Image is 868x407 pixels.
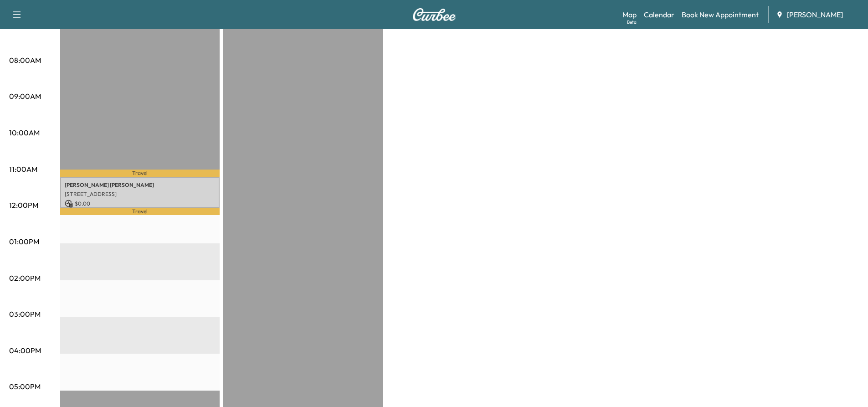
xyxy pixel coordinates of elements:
[65,200,215,208] p: $ 0.00
[9,273,41,283] p: 02:00PM
[9,309,41,319] p: 03:00PM
[412,8,456,21] img: Curbee Logo
[622,9,637,20] a: MapBeta
[9,381,41,392] p: 05:00PM
[682,9,759,20] a: Book New Appointment
[65,191,215,198] p: [STREET_ADDRESS]
[9,236,39,247] p: 01:00PM
[9,164,37,175] p: 11:00AM
[787,9,843,20] span: [PERSON_NAME]
[60,208,220,215] p: Travel
[65,181,215,189] p: [PERSON_NAME] [PERSON_NAME]
[60,170,220,177] p: Travel
[644,9,674,20] a: Calendar
[9,200,38,211] p: 12:00PM
[9,127,40,138] p: 10:00AM
[627,19,637,26] div: Beta
[9,55,41,66] p: 08:00AM
[9,91,41,102] p: 09:00AM
[9,345,41,356] p: 04:00PM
